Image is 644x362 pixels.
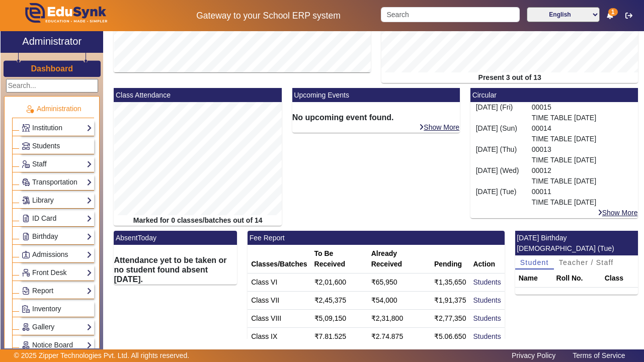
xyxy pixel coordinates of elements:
td: ₹54,000 [368,292,431,310]
th: Name [515,269,553,288]
a: Dashboard [30,63,73,74]
span: Inventory [32,305,61,313]
div: [DATE] (Wed) [470,165,526,187]
td: Class VI [248,274,310,292]
td: Class IX [248,328,310,346]
mat-card-header: Upcoming Events [292,88,460,102]
th: Classes/Batches [248,245,310,274]
span: 1 [608,8,618,16]
td: ₹2,77,350 [431,310,470,328]
input: Search [381,7,520,22]
th: Class [601,269,638,288]
h3: Dashboard [31,64,73,73]
mat-card-header: Fee Report [248,231,505,245]
a: Administrator [1,31,103,53]
a: Show More [597,208,638,217]
th: Already Received [368,245,431,274]
a: Privacy Policy [507,349,560,362]
mat-card-header: [DATE] Birthday [DEMOGRAPHIC_DATA] (Tue) [515,231,638,255]
td: ₹5,06,650 [431,328,470,346]
td: ₹65,950 [368,274,431,292]
div: [DATE] (Tue) [470,187,526,208]
td: ₹2,31,800 [368,310,431,328]
div: 00013 [526,144,638,165]
div: Marked for 0 classes/batches out of 14 [114,215,281,226]
td: ₹1,35,650 [431,274,470,292]
td: ₹5,09,150 [311,310,368,328]
h5: Gateway to your School ERP system [167,11,370,21]
a: Show More [419,123,460,132]
td: Class VII [248,292,310,310]
div: 00014 [526,123,638,144]
img: Administration.png [25,105,34,114]
a: Students [473,296,501,304]
div: 00015 [526,102,638,123]
img: Inventory.png [22,305,30,313]
th: Pending [431,245,470,274]
span: Students [32,142,60,150]
div: [DATE] (Fri) [470,102,526,123]
p: TIME TABLE [DATE] [532,176,633,187]
a: Terms of Service [568,349,630,362]
td: Class VIII [248,310,310,328]
a: Students [22,140,92,152]
td: ₹2,74,875 [368,328,431,346]
a: Inventory [22,303,92,315]
h2: Administrator [22,35,82,47]
p: TIME TABLE [DATE] [532,155,633,165]
th: To Be Received [311,245,368,274]
span: Teacher / Staff [559,259,614,266]
div: Present 3 out of 13 [381,72,638,83]
h6: Attendance yet to be taken or no student found absent [DATE]. [114,255,237,285]
p: TIME TABLE [DATE] [532,197,633,208]
td: ₹2,45,375 [311,292,368,310]
a: Students [473,314,501,322]
td: ₹2,01,600 [311,274,368,292]
div: 00011 [526,187,638,208]
th: Roll No. [553,269,601,288]
div: [DATE] (Thu) [470,144,526,165]
mat-card-header: AbsentToday [114,231,237,245]
p: Administration [12,104,94,114]
td: ₹7,81,525 [311,328,368,346]
img: Students.png [22,142,30,150]
span: Student [520,259,549,266]
input: Search... [6,79,98,93]
mat-card-header: Class Attendance [114,88,281,102]
p: TIME TABLE [DATE] [532,134,633,144]
p: © 2025 Zipper Technologies Pvt. Ltd. All rights reserved. [14,350,190,361]
mat-card-header: Circular [470,88,638,102]
p: TIME TABLE [DATE] [532,113,633,123]
a: Students [473,332,501,340]
td: ₹1,91,375 [431,292,470,310]
th: Action [469,245,504,274]
div: 00012 [526,165,638,187]
div: [DATE] (Sun) [470,123,526,144]
h6: No upcoming event found. [292,113,460,122]
a: Students [473,278,501,286]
